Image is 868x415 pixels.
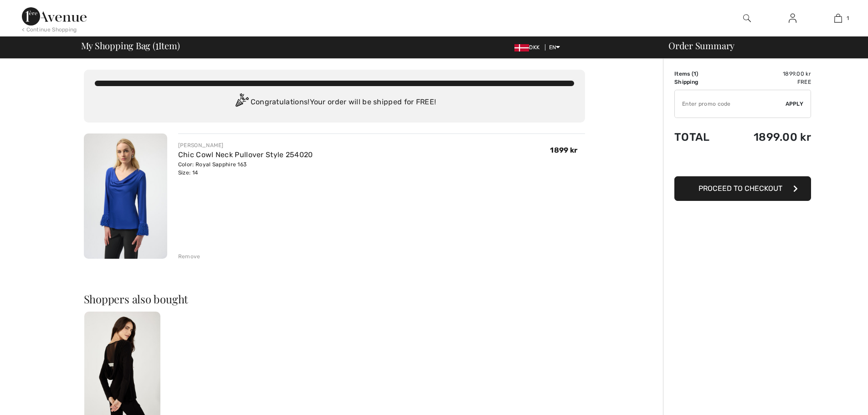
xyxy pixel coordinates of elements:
[743,13,751,24] img: search the website
[81,41,180,50] span: My Shopping Bag ( Item)
[549,44,560,51] span: EN
[726,122,811,153] td: 1899.00 kr
[178,160,313,177] div: Color: Royal Sapphire 163 Size: 14
[674,176,811,201] button: Proceed to Checkout
[155,39,159,51] span: 1
[674,122,726,153] td: Total
[550,146,577,154] span: 1899 kr
[95,93,574,112] div: Congratulations! Your order will be shipped for FREE!
[834,13,842,24] img: My Bag
[781,13,804,24] a: Sign In
[232,93,251,112] img: Congratulation2.svg
[847,14,849,22] span: 1
[514,44,529,51] img: Danish krone
[726,78,811,86] td: Free
[693,71,696,77] span: 1
[674,78,726,86] td: Shipping
[84,293,585,304] h2: Shoppers also bought
[178,150,313,159] a: Chic Cowl Neck Pullover Style 254020
[514,44,543,51] span: DKK
[674,153,811,173] iframe: PayPal
[726,70,811,78] td: 1899.00 kr
[674,70,726,78] td: Items ( )
[22,7,87,26] img: 1ère Avenue
[675,90,786,118] input: Promo code
[657,41,863,50] div: Order Summary
[22,26,77,34] div: < Continue Shopping
[789,13,796,24] img: My Info
[699,184,782,193] span: Proceed to Checkout
[178,252,200,261] div: Remove
[178,141,313,149] div: [PERSON_NAME]
[84,133,167,259] img: Chic Cowl Neck Pullover Style 254020
[786,100,804,108] span: Apply
[816,13,860,24] a: 1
